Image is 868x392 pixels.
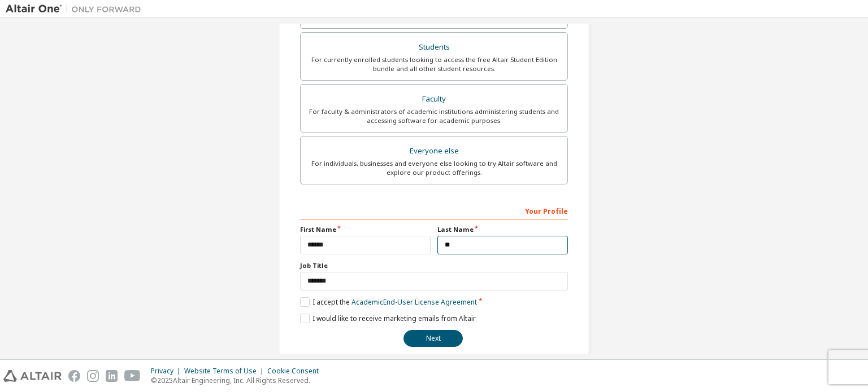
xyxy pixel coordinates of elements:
img: altair_logo.svg [3,370,62,382]
div: Faculty [307,91,561,107]
div: For faculty & administrators of academic institutions administering students and accessing softwa... [307,107,561,125]
a: Academic End-User License Agreement [351,297,477,307]
img: youtube.svg [124,370,141,382]
label: Job Title [300,261,568,270]
img: facebook.svg [68,370,80,382]
div: Cookie Consent [267,367,325,376]
label: I accept the [300,297,477,307]
label: I would like to receive marketing emails from Altair [300,314,476,323]
div: For individuals, businesses and everyone else looking to try Altair software and explore our prod... [307,159,561,177]
label: First Name [300,225,431,234]
div: Website Terms of Use [184,367,267,376]
button: Next [403,330,463,347]
div: Students [307,39,561,55]
div: Privacy [151,367,184,376]
div: Everyone else [307,143,561,159]
div: Your Profile [300,201,568,219]
img: instagram.svg [87,370,99,382]
div: For currently enrolled students looking to access the free Altair Student Edition bundle and all ... [307,55,561,73]
img: Altair One [6,3,147,15]
label: Last Name [437,225,568,234]
p: © 2025 Altair Engineering, Inc. All Rights Reserved. [151,376,325,385]
img: linkedin.svg [106,370,118,382]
